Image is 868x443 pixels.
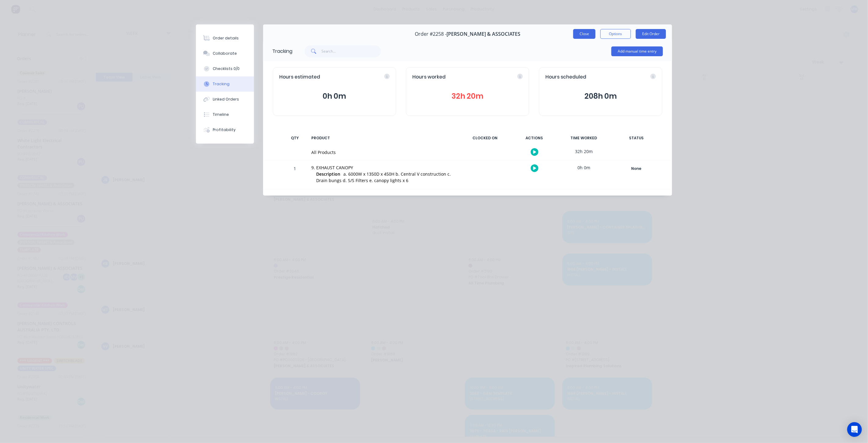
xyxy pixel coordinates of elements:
[213,81,230,87] div: Tracking
[561,161,607,174] div: 0h 0m
[447,31,520,37] span: [PERSON_NAME] & ASSOCIATES
[286,132,304,145] div: QTY
[279,74,320,81] span: Hours estimated
[611,46,663,56] button: Add manual time entry
[847,422,862,437] div: Open Intercom Messenger
[213,51,237,56] div: Collaborate
[512,132,557,145] div: ACTIONS
[196,107,254,122] button: Timeline
[600,29,631,39] button: Options
[316,171,340,177] span: Description
[311,164,455,171] div: 9. EXHAUST CANOPY
[316,171,451,183] span: a. 6000W x 1350D x 450H b. Central V construction c. Drain bungs d. S/S Filters e. canopy lights x 6
[286,162,304,189] div: 1
[308,132,458,145] div: PRODUCT
[213,97,239,102] div: Linked Orders
[196,46,254,61] button: Collaborate
[415,31,447,37] span: Order #2258 -
[196,61,254,76] button: Checklists 0/0
[196,76,254,92] button: Tracking
[610,132,662,145] div: STATUS
[196,122,254,137] button: Profitability
[561,132,607,145] div: TIME WORKED
[636,29,666,39] button: Edit Order
[213,66,240,71] div: Checklists 0/0
[545,90,656,102] button: 208h 0m
[272,48,292,55] div: Tracking
[412,90,523,102] button: 32h 20m
[561,145,607,158] div: 32h 20m
[614,164,659,173] button: None
[213,35,239,41] div: Order details
[545,74,586,81] span: Hours scheduled
[196,92,254,107] button: Linked Orders
[213,127,236,133] div: Profitability
[279,90,390,102] button: 0h 0m
[196,31,254,46] button: Order details
[412,74,446,81] span: Hours worked
[322,45,381,57] input: Search...
[213,112,229,117] div: Timeline
[311,149,455,156] div: All Products
[462,132,508,145] div: CLOCKED ON
[573,29,595,39] button: Close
